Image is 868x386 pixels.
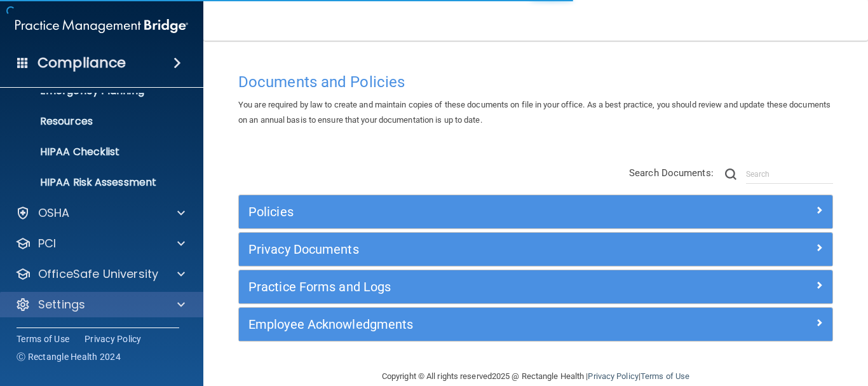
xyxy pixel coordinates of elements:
p: PCI [38,236,56,251]
img: ic-search.3b580494.png [725,169,736,180]
a: Practice Forms and Logs [248,277,823,297]
p: OfficeSafe University [38,266,158,282]
h5: Privacy Documents [248,242,675,256]
h4: Documents and Policies [238,74,833,90]
p: HIPAA Risk Assessment [8,176,182,189]
a: Privacy Policy [85,333,142,345]
a: Settings [15,297,185,312]
img: PMB logo [15,13,188,39]
a: Terms of Use [17,333,69,345]
p: Resources [8,115,182,128]
p: HIPAA Checklist [8,146,182,158]
a: Terms of Use [641,371,689,381]
h5: Policies [248,205,675,219]
a: PCI [15,236,185,251]
p: Emergency Planning [8,85,182,97]
h5: Employee Acknowledgments [248,317,675,331]
input: Search [746,165,833,184]
a: Employee Acknowledgments [248,314,823,334]
p: Settings [38,297,85,312]
a: OfficeSafe University [15,266,185,282]
iframe: Drift Widget Chat Controller [648,296,853,347]
a: Privacy Policy [588,371,638,381]
a: OSHA [15,205,185,221]
a: Policies [248,202,823,222]
h4: Compliance [37,54,126,72]
span: Search Documents: [629,167,714,179]
p: OSHA [38,205,70,221]
a: Privacy Documents [248,239,823,259]
span: Ⓒ Rectangle Health 2024 [17,350,121,363]
h5: Practice Forms and Logs [248,280,675,294]
span: You are required by law to create and maintain copies of these documents on file in your office. ... [238,100,831,125]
